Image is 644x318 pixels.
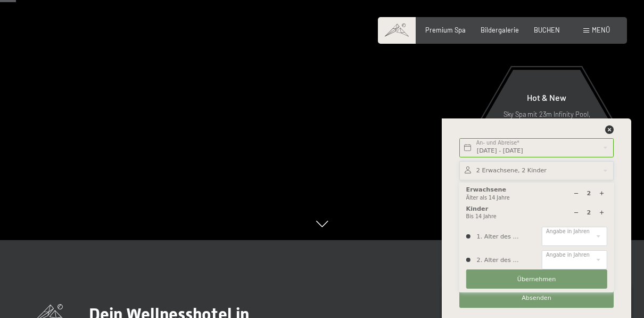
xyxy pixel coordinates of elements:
a: Bildergalerie [481,26,519,34]
p: Sky Spa mit 23m Infinity Pool, großem Whirlpool und Sky-Sauna, Sauna Outdoor Lounge, neue Event-S... [500,109,593,163]
span: Übernehmen [517,275,556,284]
span: Hot & New [527,92,566,102]
a: Hot & New Sky Spa mit 23m Infinity Pool, großem Whirlpool und Sky-Sauna, Sauna Outdoor Lounge, ne... [479,69,614,187]
span: Menü [592,26,610,34]
button: Übernehmen [466,269,607,289]
a: BUCHEN [534,26,560,34]
span: Absenden [522,294,551,303]
button: Absenden [459,289,614,308]
a: Premium Spa [425,26,466,34]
